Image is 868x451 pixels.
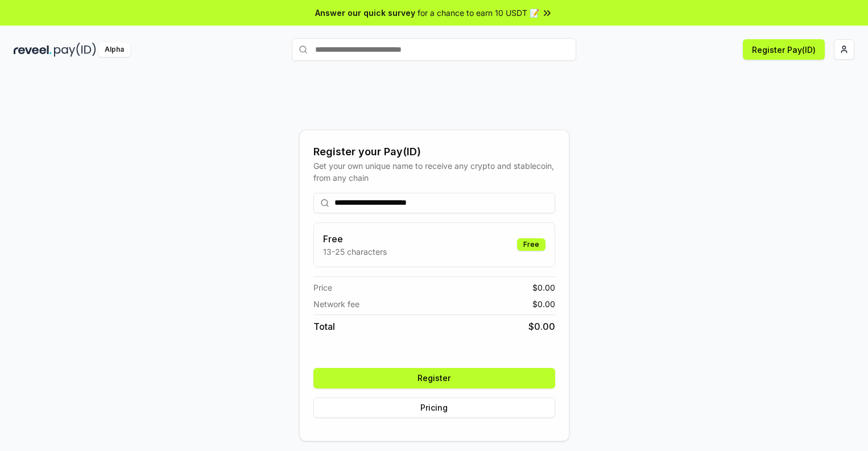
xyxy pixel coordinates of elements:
[323,232,387,246] h3: Free
[418,7,539,19] span: for a chance to earn 10 USDT 📝
[313,298,359,310] span: Network fee
[743,39,825,60] button: Register Pay(ID)
[313,368,555,388] button: Register
[313,398,555,418] button: Pricing
[532,282,555,293] span: $ 0.00
[54,43,96,57] img: pay_id
[98,43,130,57] div: Alpha
[532,298,555,310] span: $ 0.00
[313,320,335,333] span: Total
[528,320,555,333] span: $ 0.00
[313,282,332,293] span: Price
[517,238,545,251] div: Free
[315,7,415,19] span: Answer our quick survey
[14,43,52,57] img: reveel_dark
[323,246,387,258] p: 13-25 characters
[313,144,555,160] div: Register your Pay(ID)
[313,160,555,184] div: Get your own unique name to receive any crypto and stablecoin, from any chain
